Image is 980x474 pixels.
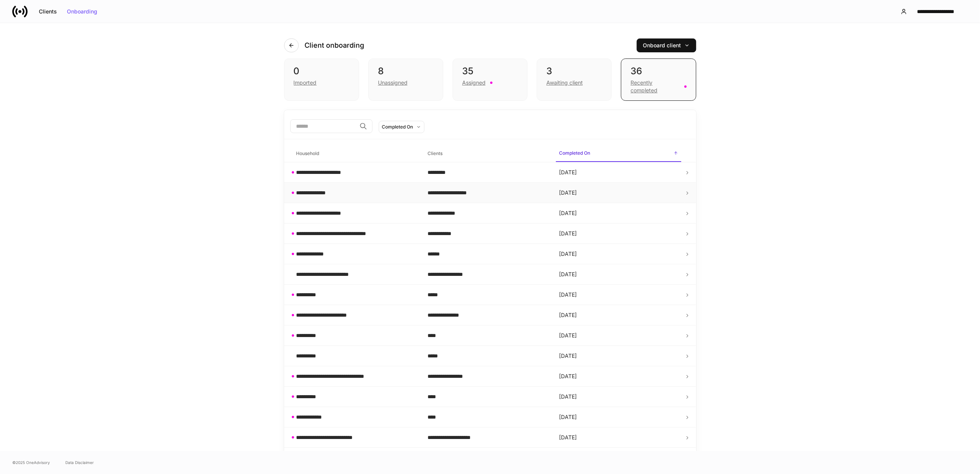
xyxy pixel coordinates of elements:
[284,58,359,101] div: 0Imported
[553,387,684,407] td: [DATE]
[553,224,684,244] td: [DATE]
[553,162,684,183] td: [DATE]
[62,5,102,18] button: Onboarding
[553,346,684,366] td: [DATE]
[553,407,684,427] td: [DATE]
[553,427,684,448] td: [DATE]
[546,79,583,87] div: Awaiting client
[34,5,62,18] button: Clients
[553,183,684,203] td: [DATE]
[621,58,696,101] div: 36Recently completed
[631,65,686,77] div: 36
[559,149,590,157] h6: Completed On
[368,58,443,101] div: 8Unassigned
[553,305,684,325] td: [DATE]
[294,65,349,77] div: 0
[424,146,550,162] span: Clients
[553,244,684,264] td: [DATE]
[305,41,364,50] h4: Client onboarding
[379,121,424,133] button: Completed On
[453,58,527,101] div: 35Assigned
[643,43,690,48] div: Onboard client
[556,145,681,162] span: Completed On
[39,9,57,14] div: Clients
[382,123,413,130] div: Completed On
[296,150,319,157] h6: Household
[553,448,684,468] td: [DATE]
[546,65,602,77] div: 3
[65,459,94,466] a: Data Disclaimer
[12,459,50,466] span: © 2025 OneAdvisory
[67,9,97,14] div: Onboarding
[378,65,434,77] div: 8
[537,58,612,101] div: 3Awaiting client
[637,38,696,52] button: Onboard client
[553,366,684,387] td: [DATE]
[294,79,317,87] div: Imported
[428,150,443,157] h6: Clients
[462,79,486,87] div: Assigned
[553,264,684,285] td: [DATE]
[553,325,684,346] td: [DATE]
[631,79,679,94] div: Recently completed
[553,285,684,305] td: [DATE]
[293,146,419,162] span: Household
[378,79,408,87] div: Unassigned
[462,65,518,77] div: 35
[553,203,684,224] td: [DATE]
